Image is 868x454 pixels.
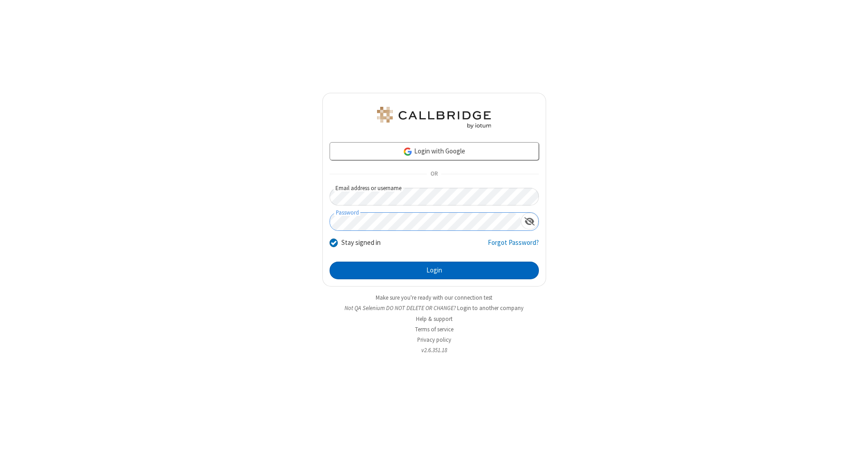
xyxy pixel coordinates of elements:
[403,147,413,157] img: google-icon.png
[330,188,539,205] input: Email address or username
[375,107,493,129] img: QA Selenium DO NOT DELETE OR CHANGE
[330,213,521,230] input: Password
[415,325,453,333] a: Terms of service
[427,168,441,181] span: OR
[341,238,381,248] label: Stay signed in
[488,238,539,255] a: Forgot Password?
[457,304,524,312] button: Login to another company
[417,336,451,344] a: Privacy policy
[322,346,546,354] li: v2.6.351.18
[376,294,492,301] a: Make sure you're ready with our connection test
[330,262,539,280] button: Login
[330,142,539,160] a: Login with Google
[322,304,546,312] li: Not QA Selenium DO NOT DELETE OR CHANGE?
[416,315,453,323] a: Help & support
[521,213,538,229] div: Show password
